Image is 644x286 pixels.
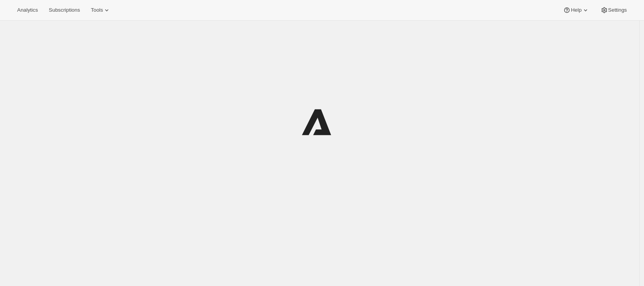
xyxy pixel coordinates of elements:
button: Settings [596,5,632,16]
button: Help [558,5,594,16]
span: Help [571,7,581,13]
button: Analytics [12,5,42,16]
span: Settings [608,7,627,13]
button: Subscriptions [44,5,85,16]
span: Tools [91,7,103,13]
button: Tools [86,5,115,16]
span: Subscriptions [49,7,80,13]
span: Analytics [17,7,38,13]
